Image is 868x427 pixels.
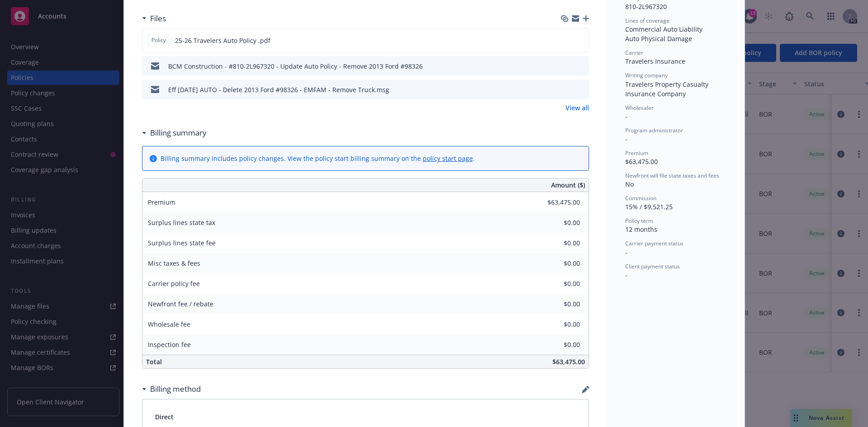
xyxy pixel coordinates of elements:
[625,34,726,43] div: Auto Physical Damage
[625,217,653,225] span: Policy term
[423,154,473,163] a: policy start page
[168,61,423,71] div: BCM Construction - #810-2L967320 - Update Auto Policy - Remove 2013 Ford #98326
[625,248,627,257] span: -
[142,383,201,395] div: Billing method
[148,259,200,267] span: Misc taxes & fees
[148,198,175,206] span: Premium
[148,300,213,308] span: Newfront fee / rebate
[552,357,585,366] span: $63,475.00
[625,2,667,11] span: 810-2L967320
[150,13,166,24] h3: Files
[527,236,585,250] input: 0.00
[160,154,475,163] div: Billing summary includes policy changes. View the policy start billing summary on the .
[142,127,207,139] div: Billing summary
[562,36,570,45] button: download file
[625,157,658,166] span: $63,475.00
[551,180,585,190] span: Amount ($)
[148,320,190,328] span: Wholesale fee
[625,17,670,24] span: Lines of coverage
[146,357,162,366] span: Total
[563,85,570,94] button: download file
[527,257,585,270] input: 0.00
[625,263,680,270] span: Client payment status
[175,36,270,45] span: 25-26 Travelers Auto Policy .pdf
[625,149,648,157] span: Premium
[625,24,726,34] div: Commercial Auto Liability
[625,57,685,66] span: Travelers Insurance
[577,36,585,45] button: preview file
[150,127,207,139] h3: Billing summary
[625,112,627,121] span: -
[148,340,191,349] span: Inspection fee
[563,61,570,71] button: download file
[577,85,585,94] button: preview file
[625,172,719,179] span: Newfront will file state taxes and fees
[625,202,673,211] span: 15% / $9,521.25
[150,383,201,395] h3: Billing method
[625,71,668,79] span: Writing company
[625,104,654,112] span: Wholesaler
[566,103,589,113] a: View all
[527,318,585,331] input: 0.00
[625,271,627,279] span: -
[527,196,585,209] input: 0.00
[142,13,166,24] div: Files
[148,239,216,247] span: Surplus lines state fee
[148,279,200,288] span: Carrier policy fee
[625,194,656,202] span: Commission
[168,85,389,94] div: Eff [DATE] AUTO - Delete 2013 Ford #98326 - EMFAM - Remove Truck.msg
[625,239,684,247] span: Carrier payment status
[527,297,585,311] input: 0.00
[625,225,657,234] span: 12 months
[150,36,168,44] span: Policy
[625,80,710,98] span: Travelers Property Casualty Insurance Company
[625,135,627,143] span: -
[148,218,215,227] span: Surplus lines state tax
[527,277,585,291] input: 0.00
[625,180,634,188] span: No
[577,61,585,71] button: preview file
[527,216,585,230] input: 0.00
[527,338,585,352] input: 0.00
[625,127,683,134] span: Program administrator
[625,49,643,56] span: Carrier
